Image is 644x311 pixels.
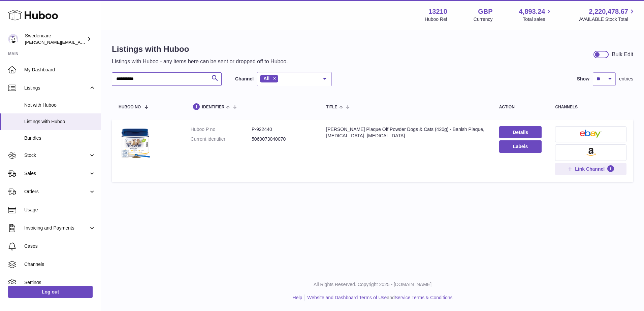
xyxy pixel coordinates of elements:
span: [PERSON_NAME][EMAIL_ADDRESS][PERSON_NAME][DOMAIN_NAME] [25,39,171,45]
span: Orders [24,188,89,195]
a: Details [499,126,542,138]
span: 4,893.24 [519,7,545,16]
span: AVAILABLE Stock Total [579,16,636,23]
span: Listings with Huboo [24,118,96,125]
span: entries [619,76,633,82]
label: Channel [235,76,254,82]
a: Log out [8,286,93,298]
div: Currency [474,16,493,23]
img: daniel.corbridge@swedencare.co.uk [8,34,18,44]
div: channels [555,105,626,109]
span: Bundles [24,135,96,141]
div: Bulk Edit [612,51,633,58]
dt: Current identifier [191,136,252,142]
dt: Huboo P no [191,126,252,133]
button: Labels [499,140,542,152]
a: 4,893.24 Total sales [519,7,553,23]
span: My Dashboard [24,67,96,73]
button: Link Channel [555,163,626,175]
dd: 5060073040070 [252,136,313,142]
a: Service Terms & Conditions [395,295,453,300]
span: Listings [24,85,89,91]
a: Website and Dashboard Terms of Use [307,295,387,300]
span: All [263,76,269,81]
span: Huboo no [119,105,141,109]
span: Stock [24,152,89,159]
a: 2,220,478.67 AVAILABLE Stock Total [579,7,636,23]
div: Huboo Ref [425,16,447,23]
img: ProDen Plaque Off Powder Dogs & Cats (420g) - Banish Plaque, Tartar, Bad Breath [119,126,152,160]
span: Sales [24,170,89,177]
img: amazon-small.png [586,148,596,156]
span: title [326,105,337,109]
img: ebay-small.png [580,130,602,138]
strong: GBP [478,7,492,16]
span: Not with Huboo [24,102,96,108]
label: Show [577,76,589,82]
div: action [499,105,542,109]
span: Total sales [523,16,553,23]
div: [PERSON_NAME] Plaque Off Powder Dogs & Cats (420g) - Banish Plaque, [MEDICAL_DATA], [MEDICAL_DATA] [326,126,486,139]
span: identifier [202,105,225,109]
div: Swedencare [25,33,86,45]
dd: P-922440 [252,126,313,133]
p: All Rights Reserved. Copyright 2025 - [DOMAIN_NAME] [106,281,639,288]
span: 2,220,478.67 [589,7,628,16]
h1: Listings with Huboo [112,44,288,55]
span: Cases [24,243,96,249]
span: Channels [24,261,96,268]
a: Help [293,295,302,300]
span: Usage [24,207,96,213]
p: Listings with Huboo - any items here can be sent or dropped off to Huboo. [112,58,288,65]
span: Link Channel [575,166,605,172]
span: Settings [24,279,96,286]
strong: 13210 [428,7,447,16]
li: and [305,295,452,301]
span: Invoicing and Payments [24,225,89,231]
